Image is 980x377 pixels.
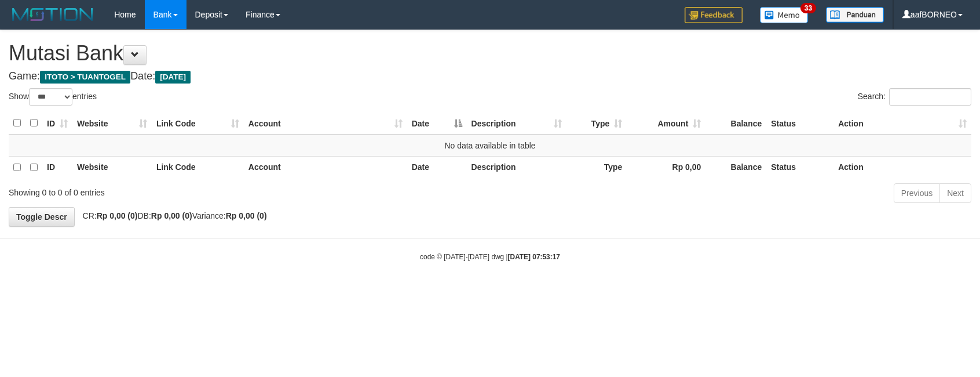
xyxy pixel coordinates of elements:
[155,71,191,84] span: [DATE]
[77,211,267,220] span: CR: DB: Variance:
[800,3,816,13] span: 33
[72,112,152,135] th: Website: activate to sort column ascending
[152,156,244,179] th: Link Code
[833,156,971,179] th: Action
[244,156,407,179] th: Account
[42,112,72,135] th: ID: activate to sort column ascending
[407,112,467,135] th: Date: activate to sort column descending
[705,156,766,179] th: Balance
[9,182,400,198] div: Showing 0 to 0 of 0 entries
[151,211,192,220] strong: Rp 0,00 (0)
[889,88,971,106] input: Search:
[226,211,267,220] strong: Rp 0,00 (0)
[407,156,467,179] th: Date
[833,112,971,135] th: Action: activate to sort column ascending
[42,156,72,179] th: ID
[627,156,705,179] th: Rp 0,00
[9,42,971,65] h1: Mutasi Bank
[9,88,97,106] label: Show entries
[627,112,705,135] th: Amount: activate to sort column ascending
[9,135,971,157] td: No data available in table
[72,156,152,179] th: Website
[9,6,97,23] img: MOTION_logo.png
[467,112,567,135] th: Description: activate to sort column ascending
[420,253,560,261] small: code © [DATE]-[DATE] dwg |
[9,71,971,82] h4: Game: Date:
[766,112,833,135] th: Status
[826,7,884,23] img: panduan.png
[566,156,627,179] th: Type
[760,7,809,23] img: Button%20Memo.svg
[766,156,833,179] th: Status
[939,183,971,203] a: Next
[97,211,138,220] strong: Rp 0,00 (0)
[29,88,72,106] select: Showentries
[40,71,130,84] span: ITOTO > TUANTOGEL
[467,156,567,179] th: Description
[9,207,75,227] a: Toggle Descr
[894,183,940,203] a: Previous
[858,88,971,106] label: Search:
[508,253,560,261] strong: [DATE] 07:53:17
[244,112,407,135] th: Account: activate to sort column ascending
[566,112,627,135] th: Type: activate to sort column ascending
[152,112,244,135] th: Link Code: activate to sort column ascending
[685,7,743,23] img: Feedback.jpg
[705,112,766,135] th: Balance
